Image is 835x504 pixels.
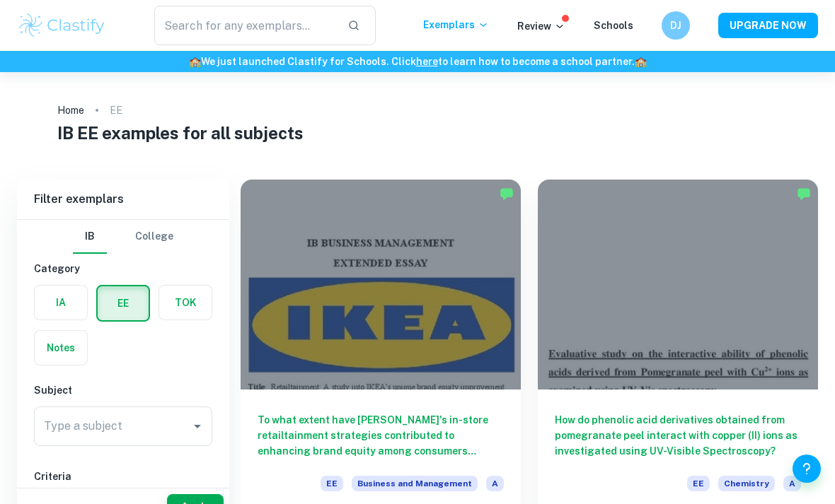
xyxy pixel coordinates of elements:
p: Exemplars [423,17,489,33]
span: 🏫 [189,56,201,67]
button: Open [188,416,207,436]
img: Marked [797,187,811,201]
h6: We just launched Clastify for Schools. Click to learn how to become a school partner. [3,54,832,69]
span: Chemistry [718,476,775,491]
span: Business and Management [352,476,478,491]
button: UPGRADE NOW [718,13,818,38]
span: A [486,476,504,491]
h6: Criteria [34,469,212,484]
button: IB [73,220,107,254]
h6: DJ [668,18,684,33]
h6: How do phenolic acid derivatives obtained from pomegranate peel interact with copper (II) ions as... [555,412,801,459]
a: Schools [594,20,633,31]
div: Filter type choice [73,220,173,254]
p: Review [517,18,565,34]
img: Clastify logo [17,11,107,40]
h6: Category [34,261,212,276]
a: Home [57,100,84,120]
span: EE [687,476,710,491]
p: EE [110,102,122,118]
h6: Filter exemplars [17,180,229,219]
h6: To what extent have [PERSON_NAME]'s in-store retailtainment strategies contributed to enhancing b... [258,412,504,459]
button: College [135,220,173,254]
button: EE [98,286,149,320]
button: TOK [159,286,212,320]
input: Search for any exemplars... [154,6,336,45]
button: Help and Feedback [793,455,821,483]
h6: Subject [34,382,212,398]
h1: IB EE examples for all subjects [57,120,778,146]
img: Marked [500,187,514,201]
span: A [783,476,801,491]
button: IA [35,286,87,320]
button: Notes [35,331,87,365]
button: DJ [662,11,690,40]
a: here [416,56,438,67]
span: 🏫 [635,56,647,67]
span: EE [321,476,343,491]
